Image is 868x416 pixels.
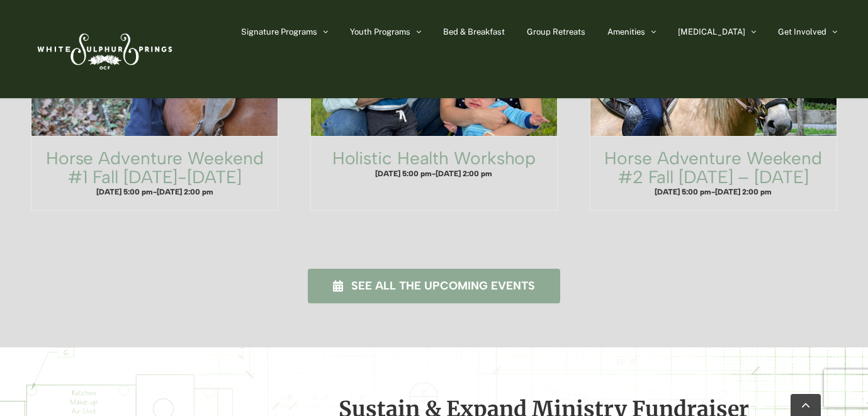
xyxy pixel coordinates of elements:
[715,188,772,196] span: [DATE] 2:00 pm
[44,186,265,198] h4: -
[308,269,560,303] a: See all the upcoming events
[324,168,544,179] h4: -
[31,20,176,79] img: White Sulphur Springs Logo
[332,147,536,169] a: Holistic Health Workshop
[375,169,432,178] span: [DATE] 5:00 pm
[46,147,264,188] a: Horse Adventure Weekend #1 Fall [DATE]-[DATE]
[157,188,213,196] span: [DATE] 2:00 pm
[436,169,492,178] span: [DATE] 2:00 pm
[655,188,711,196] span: [DATE] 5:00 pm
[350,28,410,36] span: Youth Programs
[604,147,822,188] a: Horse Adventure Weekend #2 Fall [DATE] – [DATE]
[241,28,317,36] span: Signature Programs
[96,188,153,196] span: [DATE] 5:00 pm
[351,279,535,293] span: See all the upcoming events
[603,186,824,198] h4: -
[778,28,826,36] span: Get Involved
[443,28,505,36] span: Bed & Breakfast
[678,28,745,36] span: [MEDICAL_DATA]
[607,28,645,36] span: Amenities
[527,28,585,36] span: Group Retreats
